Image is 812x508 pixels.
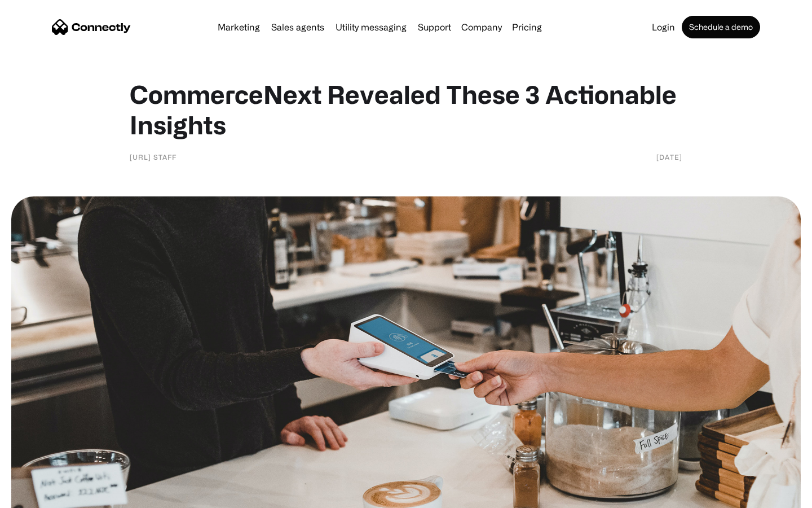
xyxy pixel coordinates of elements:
[413,23,456,32] a: Support
[331,23,411,32] a: Utility messaging
[23,488,68,504] ul: Language list
[11,488,68,504] aside: Language selected: English
[130,151,176,163] div: [URL] Staff
[52,19,131,36] a: home
[647,23,679,32] a: Login
[507,23,546,32] a: Pricing
[213,23,264,32] a: Marketing
[130,79,682,140] h1: CommerceNext Revealed These 3 Actionable Insights
[267,23,329,32] a: Sales agents
[682,16,760,38] a: Schedule a demo
[458,19,505,35] div: Company
[461,19,502,35] div: Company
[656,151,682,163] div: [DATE]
